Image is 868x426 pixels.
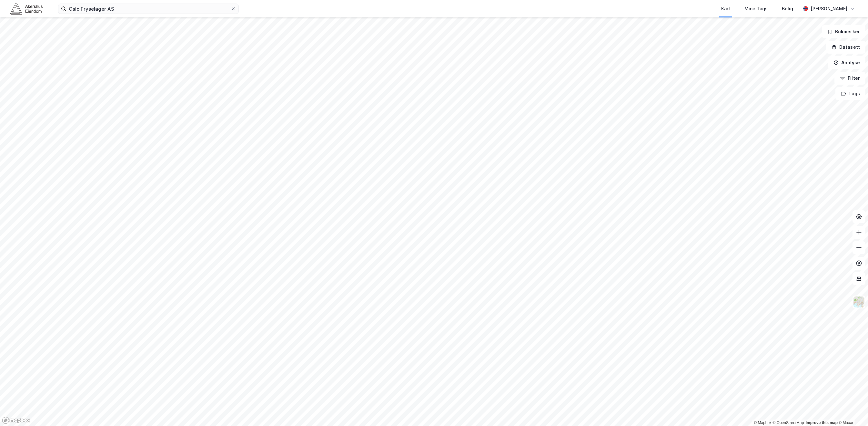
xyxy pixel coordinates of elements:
button: Tags [835,87,865,100]
button: Filter [834,72,865,85]
img: Z [853,296,865,308]
button: Analyse [828,56,865,69]
div: [PERSON_NAME] [811,5,847,13]
img: akershus-eiendom-logo.9091f326c980b4bce74ccdd9f866810c.svg [10,3,43,14]
div: Kontrollprogram for chat [836,395,868,426]
a: OpenStreetMap [773,421,804,425]
a: Mapbox homepage [2,417,30,424]
div: Mine Tags [744,5,768,13]
a: Improve this map [806,421,838,425]
div: Bolig [782,5,793,13]
div: Kart [721,5,730,13]
a: Mapbox [754,421,772,425]
button: Datasett [826,41,865,54]
iframe: Chat Widget [836,395,868,426]
button: Bokmerker [822,25,865,38]
input: Søk på adresse, matrikkel, gårdeiere, leietakere eller personer [66,4,231,14]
